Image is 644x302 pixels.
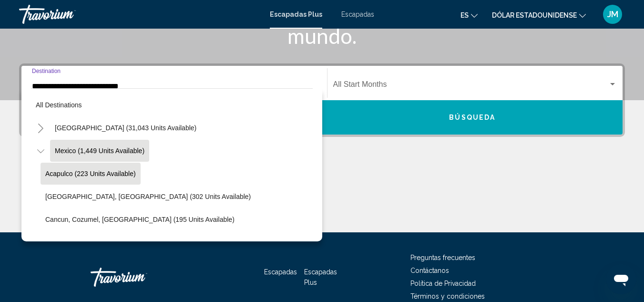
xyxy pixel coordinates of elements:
[341,10,374,18] a: Escapadas
[50,140,149,162] button: Mexico (1,449 units available)
[270,10,322,18] a: Escapadas Plus
[460,11,469,19] font: es
[410,267,449,274] a: Contáctanos
[410,292,485,300] a: Términos y condiciones
[55,124,196,132] span: [GEOGRAPHIC_DATA] (31,043 units available)
[31,141,50,160] button: Toggle Mexico (1,449 units available)
[45,170,136,177] span: Acapulco (223 units available)
[55,147,144,155] span: Mexico (1,449 units available)
[19,5,260,24] a: Travorium
[91,263,186,292] a: Travorium
[449,114,495,122] span: Búsqueda
[45,216,235,223] span: Cancun, Cozumel, [GEOGRAPHIC_DATA] (195 units available)
[600,4,625,24] button: Menú de usuario
[606,264,636,294] iframe: Botón para iniciar la ventana de mensajería
[607,9,618,19] font: JM
[45,193,251,200] span: [GEOGRAPHIC_DATA], [GEOGRAPHIC_DATA] (302 units available)
[41,163,141,185] button: Acapulco (223 units available)
[322,100,623,135] button: Búsqueda
[21,66,623,135] div: Widget de búsqueda
[31,118,50,137] button: Toggle United States (31,043 units available)
[264,268,297,276] a: Escapadas
[492,8,586,22] button: Cambiar moneda
[410,280,476,287] a: Política de Privacidad
[41,208,239,230] button: Cancun, Cozumel, [GEOGRAPHIC_DATA] (195 units available)
[410,254,475,261] a: Preguntas frecuentes
[492,11,577,19] font: Dólar estadounidense
[41,231,179,253] button: [GEOGRAPHIC_DATA] (28 units available)
[304,268,337,286] a: Escapadas Plus
[31,94,313,116] button: All destinations
[50,117,201,139] button: [GEOGRAPHIC_DATA] (31,043 units available)
[41,186,256,208] button: [GEOGRAPHIC_DATA], [GEOGRAPHIC_DATA] (302 units available)
[460,8,478,22] button: Cambiar idioma
[36,101,82,109] span: All destinations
